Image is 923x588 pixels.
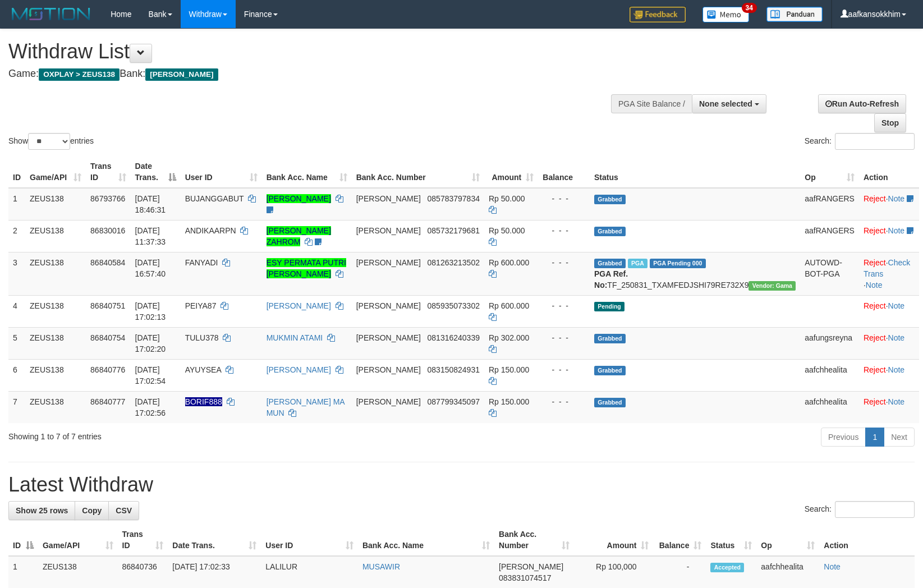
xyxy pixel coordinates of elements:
[499,562,563,571] span: [PERSON_NAME]
[145,68,218,81] span: [PERSON_NAME]
[428,258,480,267] span: Copy 081263213502 to clipboard
[594,334,626,343] span: Grabbed
[356,194,421,203] span: [PERSON_NAME]
[864,365,886,374] a: Reject
[25,156,86,188] th: Game/API: activate to sort column ascending
[16,506,68,515] span: Show 25 rows
[628,259,648,268] span: Marked by aafkaynarin
[428,365,480,374] span: Copy 083150824931 to clipboard
[611,94,692,113] div: PGA Site Balance /
[859,188,919,220] td: ·
[90,226,125,235] span: 86830016
[28,133,70,150] select: Showentries
[8,156,25,188] th: ID
[864,333,886,342] a: Reject
[267,365,331,374] a: [PERSON_NAME]
[8,68,604,80] h4: Game: Bank:
[800,156,859,188] th: Op: activate to sort column ascending
[135,301,166,321] span: [DATE] 17:02:13
[756,524,819,556] th: Op: activate to sort column ascending
[261,524,358,556] th: User ID: activate to sort column ascending
[8,40,604,63] h1: Withdraw List
[650,259,706,268] span: PGA Pending
[8,426,376,442] div: Showing 1 to 7 of 7 entries
[543,225,585,236] div: - - -
[356,365,421,374] span: [PERSON_NAME]
[884,428,915,447] a: Next
[82,506,102,515] span: Copy
[8,474,915,496] h1: Latest Withdraw
[692,94,766,113] button: None selected
[590,252,800,295] td: TF_250831_TXAMFEDJSHI79RE732X9
[543,257,585,268] div: - - -
[8,133,94,150] label: Show entries
[8,295,25,327] td: 4
[8,359,25,391] td: 6
[8,6,94,22] img: MOTION_logo.png
[888,301,905,310] a: Note
[864,258,886,267] a: Reject
[800,391,859,423] td: aafchhealita
[835,501,915,518] input: Search:
[594,398,626,407] span: Grabbed
[835,133,915,150] input: Search:
[543,396,585,407] div: - - -
[185,365,221,374] span: AYUYSEA
[181,156,262,188] th: User ID: activate to sort column ascending
[805,133,915,150] label: Search:
[702,7,750,22] img: Button%20Memo.svg
[267,301,331,310] a: [PERSON_NAME]
[185,301,217,310] span: PEIYA87
[766,7,823,22] img: panduan.png
[888,226,905,235] a: Note
[25,391,86,423] td: ZEUS138
[116,506,132,515] span: CSV
[865,428,884,447] a: 1
[428,194,480,203] span: Copy 085783797834 to clipboard
[864,226,886,235] a: Reject
[135,226,166,246] span: [DATE] 11:37:33
[39,68,120,81] span: OXPLAY > ZEUS138
[653,524,706,556] th: Balance: activate to sort column ascending
[356,258,421,267] span: [PERSON_NAME]
[864,194,886,203] a: Reject
[428,226,480,235] span: Copy 085732179681 to clipboard
[25,359,86,391] td: ZEUS138
[135,365,166,385] span: [DATE] 17:02:54
[8,188,25,220] td: 1
[824,562,841,571] a: Note
[135,258,166,278] span: [DATE] 16:57:40
[594,259,626,268] span: Grabbed
[866,281,883,290] a: Note
[90,301,125,310] span: 86840751
[543,300,585,311] div: - - -
[25,252,86,295] td: ZEUS138
[428,397,480,406] span: Copy 087799345097 to clipboard
[805,501,915,518] label: Search:
[484,156,538,188] th: Amount: activate to sort column ascending
[267,226,331,246] a: [PERSON_NAME] ZAHROM
[90,258,125,267] span: 86840584
[864,301,886,310] a: Reject
[499,573,551,582] span: Copy 083831074517 to clipboard
[90,333,125,342] span: 86840754
[538,156,590,188] th: Balance
[267,258,346,278] a: ESY PERMATA PUTRI [PERSON_NAME]
[800,359,859,391] td: aafchhealita
[428,333,480,342] span: Copy 081316240339 to clipboard
[742,3,757,13] span: 34
[356,226,421,235] span: [PERSON_NAME]
[86,156,131,188] th: Trans ID: activate to sort column ascending
[630,7,686,22] img: Feedback.jpg
[135,397,166,417] span: [DATE] 17:02:56
[135,333,166,353] span: [DATE] 17:02:20
[489,333,529,342] span: Rp 302.000
[748,281,796,291] span: Vendor URL: https://trx31.1velocity.biz
[821,428,866,447] a: Previous
[185,397,222,406] span: Nama rekening ada tanda titik/strip, harap diedit
[118,524,168,556] th: Trans ID: activate to sort column ascending
[859,327,919,359] td: ·
[543,364,585,375] div: - - -
[90,397,125,406] span: 86840777
[594,269,628,290] b: PGA Ref. No:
